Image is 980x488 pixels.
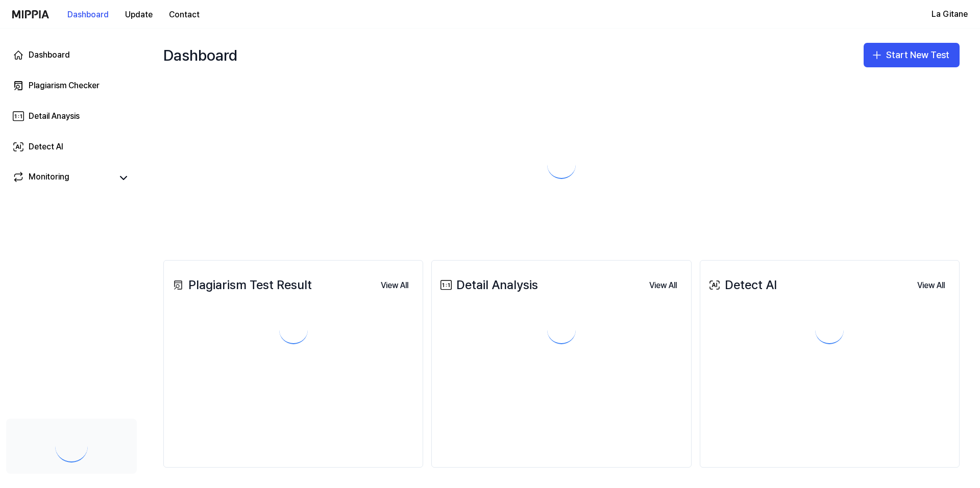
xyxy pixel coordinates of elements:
div: Plagiarism Checker [29,80,100,92]
a: Monitoring [12,171,112,185]
button: View All [641,275,685,296]
button: Start New Test [864,43,960,67]
div: Detail Anaysis [29,110,80,122]
button: Contact [161,5,208,25]
button: Update [117,5,161,25]
button: View All [373,275,416,296]
img: logo [12,10,49,18]
button: La Gitane [932,8,968,20]
div: Dashboard [163,39,237,71]
button: View All [909,275,953,296]
div: Detect AI [29,141,63,153]
a: View All [909,274,953,296]
a: View All [641,274,685,296]
div: Dashboard [29,49,70,61]
a: Detect AI [6,135,137,159]
a: Update [117,1,161,29]
a: View All [373,274,416,296]
a: Dashboard [6,43,137,67]
button: Dashboard [59,5,117,25]
div: Plagiarism Test Result [170,275,312,295]
div: Detect AI [706,275,777,295]
a: Detail Anaysis [6,104,137,129]
a: Plagiarism Checker [6,73,137,98]
div: Monitoring [29,171,69,185]
div: Detail Analysis [438,275,538,295]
